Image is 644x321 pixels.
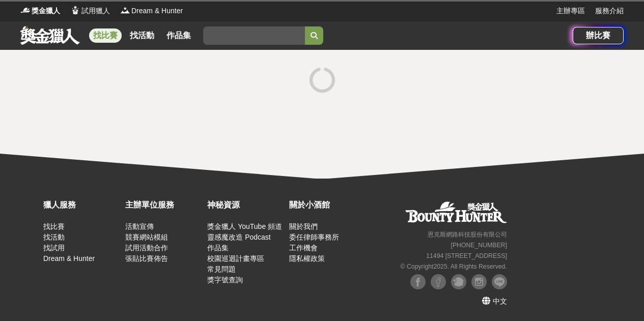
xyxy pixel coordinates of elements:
[431,274,446,289] img: Facebook
[43,254,95,262] a: Dream & Hunter
[125,254,168,262] a: 張貼比賽佈告
[125,244,168,252] a: 試用活動合作
[289,222,318,230] a: 關於我們
[401,263,507,270] small: © Copyright 2025 . All Rights Reserved.
[43,199,120,211] div: 獵人服務
[207,222,282,230] a: 獎金獵人 YouTube 頻道
[556,6,585,16] a: 主辦專區
[207,254,264,262] a: 校園巡迴計畫專區
[131,6,183,16] span: Dream & Hunter
[32,6,60,16] span: 獎金獵人
[120,6,183,16] a: LogoDream & Hunter
[451,242,507,249] small: [PHONE_NUMBER]
[493,297,507,305] span: 中文
[289,254,325,262] a: 隱私權政策
[492,274,507,289] img: LINE
[81,6,110,16] span: 試用獵人
[428,231,507,238] small: 恩克斯網路科技股份有限公司
[471,274,487,289] img: Instagram
[573,27,624,44] a: 辦比賽
[89,28,122,43] a: 找比賽
[207,244,229,252] a: 作品集
[451,274,466,289] img: Plurk
[289,244,318,252] a: 工作機會
[426,252,507,259] small: 11494 [STREET_ADDRESS]
[125,233,168,241] a: 競賽網站模組
[289,199,366,211] div: 關於小酒館
[43,222,65,230] a: 找比賽
[70,5,80,15] img: Logo
[125,199,202,211] div: 主辦單位服務
[207,276,243,284] a: 獎字號查詢
[126,28,158,43] a: 找活動
[20,6,60,16] a: Logo獎金獵人
[207,265,236,273] a: 常見問題
[70,6,110,16] a: Logo試用獵人
[207,199,284,211] div: 神秘資源
[595,6,624,16] a: 服務介紹
[289,233,339,241] a: 委任律師事務所
[207,233,270,241] a: 靈感魔改造 Podcast
[43,233,65,241] a: 找活動
[120,5,130,15] img: Logo
[125,222,154,230] a: 活動宣傳
[20,5,31,15] img: Logo
[162,28,195,43] a: 作品集
[43,244,65,252] a: 找試用
[410,274,426,289] img: Facebook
